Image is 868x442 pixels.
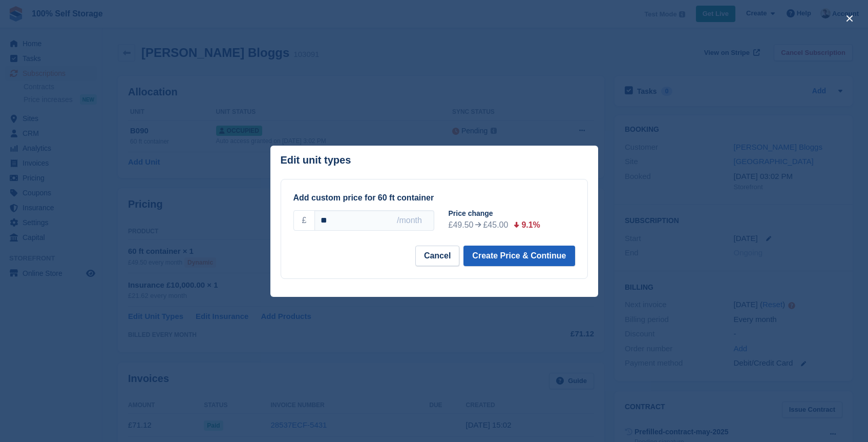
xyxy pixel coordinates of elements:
[449,208,583,219] div: Price change
[281,154,351,166] p: Edit unit types
[463,246,575,266] button: Create Price & Continue
[449,219,474,231] div: £49.50
[415,246,459,266] button: Cancel
[483,219,508,231] div: £45.00
[293,192,575,204] div: Add custom price for 60 ft container
[521,219,540,231] div: 9.1%
[841,10,858,27] button: close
